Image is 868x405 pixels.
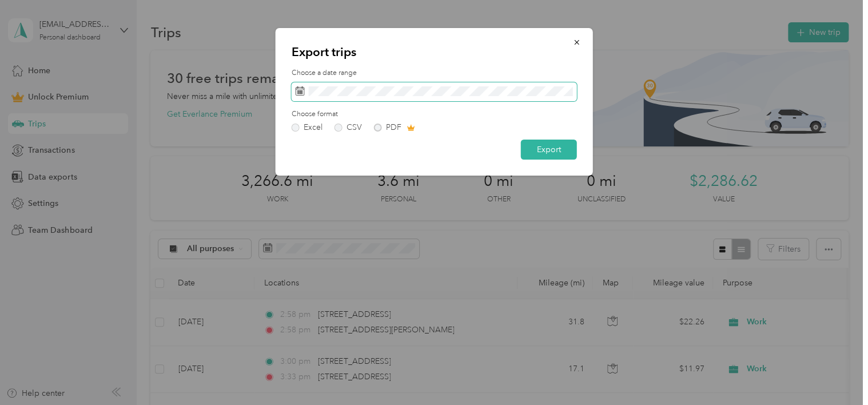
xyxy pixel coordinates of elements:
[347,124,362,132] div: CSV
[304,124,322,132] div: Excel
[292,44,577,60] p: Export trips
[292,109,577,120] label: Choose format
[804,341,868,405] iframe: Everlance-gr Chat Button Frame
[521,140,577,160] button: Export
[292,68,577,78] label: Choose a date range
